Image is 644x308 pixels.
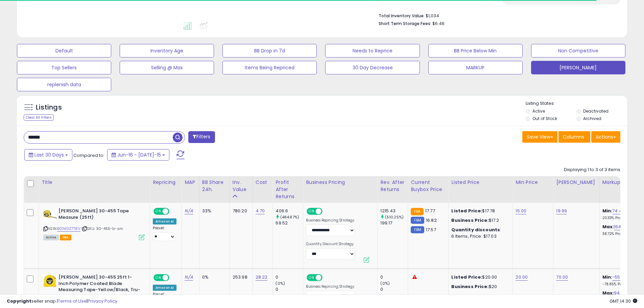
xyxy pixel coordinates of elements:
[58,208,141,222] b: [PERSON_NAME] 30-455 Tape Measure (25ft)
[532,108,545,114] label: Active
[17,61,111,74] button: Top Sellers
[202,274,224,280] div: 0%
[276,274,303,280] div: 0
[233,274,247,280] div: 253.98
[43,274,57,288] img: 41yyowkWtBL._SL40_.jpg
[583,108,609,114] label: Deactivated
[385,214,404,220] small: (510.25%)
[380,220,408,226] div: 199.17
[276,286,303,292] div: 0
[81,226,123,231] span: | SKU: 30-455-b-sm
[451,179,510,186] div: Listed Price
[73,152,104,159] span: Compared to:
[614,223,628,230] a: 164.68
[451,208,482,214] b: Listed Price:
[185,208,193,214] a: N/A
[107,149,169,161] button: Jun-16 - [DATE]-15
[380,179,405,193] div: Rev. After Returns
[7,298,31,304] strong: Copyright
[411,217,424,224] small: FBM
[451,284,507,290] div: $20
[43,235,59,240] span: All listings currently available for purchase on Amazon
[591,131,620,143] button: Actions
[516,208,526,214] a: 15.00
[306,179,375,186] div: Business Pricing
[58,274,141,301] b: [PERSON_NAME] 30-455 25ft 1-Inch Polymer Coated Blade Measuring Tape-Yellow/Black, Tru-Zero End H...
[426,217,437,223] span: 16.82
[36,103,62,112] h5: Listings
[306,242,355,246] label: Quantity Discount Strategy:
[451,274,482,280] b: Listed Price:
[43,208,57,221] img: 41EqWcbzeRL._SL40_.jpg
[276,220,303,226] div: 69.52
[276,208,303,214] div: 406.6
[428,61,523,74] button: MARKUP
[42,179,147,186] div: Title
[451,208,507,214] div: $17.78
[276,179,300,200] div: Profit After Returns
[325,44,420,57] button: Needs to Reprice
[120,61,214,74] button: Selling @ Max
[256,274,268,281] a: 28.22
[564,167,620,173] div: Displaying 1 to 3 of 3 items
[451,274,507,280] div: $20.00
[380,286,408,292] div: 0
[34,151,64,158] span: Last 30 Days
[7,298,117,305] div: seller snap | |
[451,217,488,223] b: Business Price:
[321,209,332,214] span: OFF
[256,208,265,214] a: 4.70
[526,100,627,107] p: Listing States:
[185,274,193,281] a: N/A
[432,20,445,27] span: $6.46
[602,274,613,280] b: Min:
[222,61,317,74] button: Items Being Repriced
[185,179,196,186] div: MAP
[120,44,214,57] button: Inventory Age
[602,223,614,230] b: Max:
[276,281,285,286] small: (0%)
[556,179,596,186] div: [PERSON_NAME]
[153,179,179,186] div: Repricing
[379,21,431,26] b: Short Term Storage Fees:
[532,116,557,121] label: Out of Stock
[24,114,54,121] div: Clear All Filters
[602,208,613,214] b: Min:
[425,208,435,214] span: 17.77
[451,283,488,290] b: Business Price:
[563,134,584,140] span: Columns
[88,298,117,304] a: Privacy Policy
[17,44,111,57] button: Default
[154,275,163,281] span: ON
[117,151,161,158] span: Jun-16 - [DATE]-15
[306,284,355,289] label: Business Repricing Strategy:
[168,209,179,214] span: OFF
[153,218,176,224] div: Amazon AI
[154,209,163,214] span: ON
[43,208,145,239] div: ASIN:
[411,226,424,233] small: FBM
[202,179,227,193] div: BB Share 24h.
[411,208,423,215] small: FBA
[556,274,568,281] a: 70.00
[451,217,507,223] div: $17.2
[233,208,247,214] div: 780.20
[451,233,507,239] div: 6 Items, Price: $17.03
[233,179,250,193] div: Inv. value
[17,78,111,91] button: replenish data
[583,116,601,121] label: Archived
[516,274,528,281] a: 20.00
[558,131,590,143] button: Columns
[308,275,316,281] span: ON
[280,214,299,220] small: (484.87%)
[380,208,408,214] div: 1215.43
[168,275,179,281] span: OFF
[612,208,624,214] a: 74.47
[411,179,446,193] div: Current Buybox Price
[380,281,390,286] small: (0%)
[153,285,176,291] div: Amazon AI
[612,274,627,281] a: -55.88
[58,298,87,304] a: Terms of Use
[516,179,550,186] div: Min Price
[379,11,615,19] li: $1,034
